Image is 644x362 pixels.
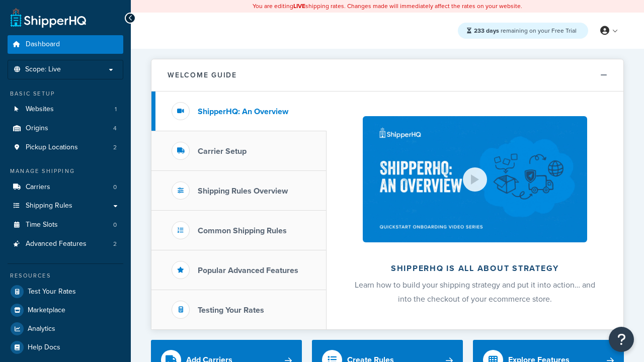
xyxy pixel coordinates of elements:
[25,65,61,74] span: Scope: Live
[198,147,247,156] h3: Carrier Setup
[293,2,305,11] b: LIVE
[8,271,123,280] div: Resources
[8,197,123,215] a: Shipping Rules
[8,216,123,234] a: Time Slots0
[151,59,623,92] button: Welcome Guide
[8,89,123,98] div: Basic Setup
[26,40,60,49] span: Dashboard
[26,240,87,248] span: Advanced Features
[8,301,123,319] a: Marketplace
[198,306,264,315] h3: Testing Your Rates
[8,235,123,253] a: Advanced Features2
[8,138,123,157] li: Pickup Locations
[8,338,123,356] a: Help Docs
[168,71,237,79] h2: Welcome Guide
[198,266,298,275] h3: Popular Advanced Features
[8,178,123,197] a: Carriers0
[113,221,117,229] span: 0
[8,283,123,301] a: Test Your Rates
[8,235,123,253] li: Advanced Features
[198,226,287,235] h3: Common Shipping Rules
[26,183,50,192] span: Carriers
[8,138,123,157] a: Pickup Locations2
[113,183,117,192] span: 0
[8,178,123,197] li: Carriers
[198,107,288,116] h3: ShipperHQ: An Overview
[113,240,117,248] span: 2
[28,288,76,296] span: Test Your Rates
[115,105,117,114] span: 1
[474,26,499,35] strong: 233 days
[26,124,48,133] span: Origins
[198,187,288,196] h3: Shipping Rules Overview
[8,216,123,234] li: Time Slots
[8,35,123,54] a: Dashboard
[28,325,55,333] span: Analytics
[355,279,595,305] span: Learn how to build your shipping strategy and put it into action… and into the checkout of your e...
[363,116,587,242] img: ShipperHQ is all about strategy
[26,202,72,210] span: Shipping Rules
[8,100,123,119] a: Websites1
[26,143,78,152] span: Pickup Locations
[8,119,123,138] a: Origins4
[8,320,123,338] a: Analytics
[113,124,117,133] span: 4
[8,119,123,138] li: Origins
[8,100,123,119] li: Websites
[113,143,117,152] span: 2
[609,327,634,352] button: Open Resource Center
[8,167,123,175] div: Manage Shipping
[353,264,597,273] h2: ShipperHQ is all about strategy
[26,221,58,229] span: Time Slots
[474,26,577,35] span: remaining on your Free Trial
[26,105,54,114] span: Websites
[28,306,65,315] span: Marketplace
[28,343,60,352] span: Help Docs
